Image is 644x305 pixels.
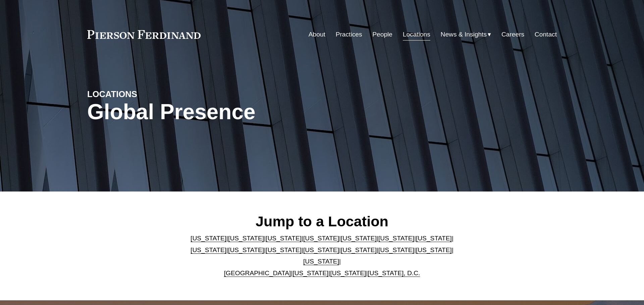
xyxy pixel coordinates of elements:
[441,28,491,41] a: folder dropdown
[378,235,414,242] a: [US_STATE]
[224,270,291,277] a: [GEOGRAPHIC_DATA]
[341,235,377,242] a: [US_STATE]
[403,28,430,41] a: Locations
[501,28,524,41] a: Careers
[87,89,205,99] h4: LOCATIONS
[87,100,400,124] h1: Global Presence
[330,270,366,277] a: [US_STATE]
[228,235,264,242] a: [US_STATE]
[372,28,392,41] a: People
[191,235,226,242] a: [US_STATE]
[416,235,452,242] a: [US_STATE]
[185,213,459,230] h2: Jump to a Location
[292,270,328,277] a: [US_STATE]
[535,28,557,41] a: Contact
[441,29,487,41] span: News & Insights
[303,258,339,265] a: [US_STATE]
[416,246,452,253] a: [US_STATE]
[368,270,420,277] a: [US_STATE], D.C.
[266,246,302,253] a: [US_STATE]
[341,246,377,253] a: [US_STATE]
[378,246,414,253] a: [US_STATE]
[336,28,362,41] a: Practices
[228,246,264,253] a: [US_STATE]
[185,233,459,279] p: | | | | | | | | | | | | | | | | | |
[266,235,302,242] a: [US_STATE]
[303,235,339,242] a: [US_STATE]
[303,246,339,253] a: [US_STATE]
[191,246,226,253] a: [US_STATE]
[309,28,325,41] a: About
